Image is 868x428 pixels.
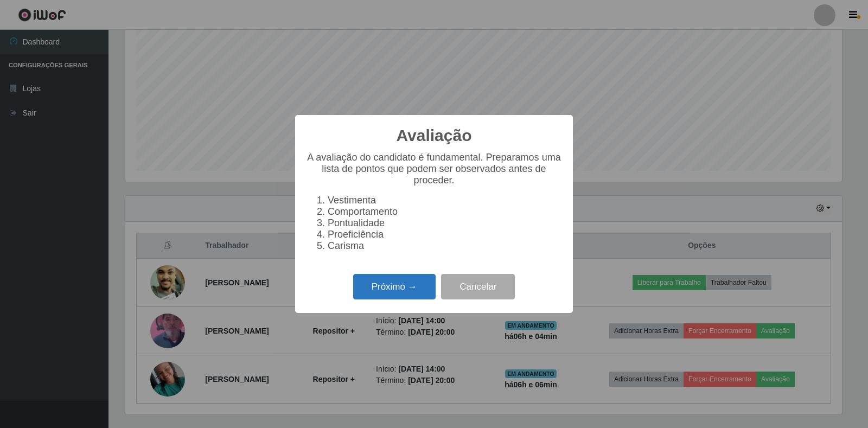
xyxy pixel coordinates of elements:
[397,126,472,145] h2: Avaliação
[306,152,562,186] p: A avaliação do candidato é fundamental. Preparamos uma lista de pontos que podem ser observados a...
[328,206,562,218] li: Comportamento
[328,195,562,206] li: Vestimenta
[328,240,562,252] li: Carisma
[328,229,562,240] li: Proeficiência
[441,274,515,299] button: Cancelar
[328,218,562,229] li: Pontualidade
[353,274,436,299] button: Próximo →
